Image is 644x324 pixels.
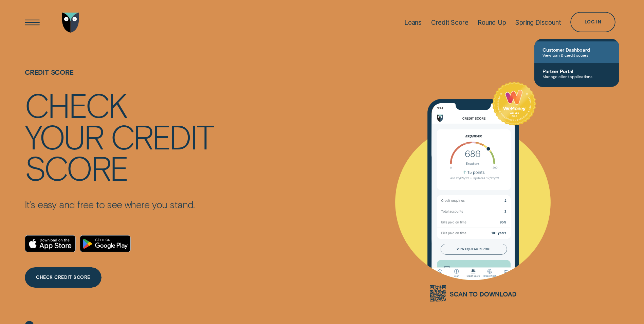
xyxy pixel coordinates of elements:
[25,235,76,252] a: Download on the App Store
[25,121,103,152] div: your
[431,19,468,26] div: Credit Score
[25,267,102,288] a: CHECK CREDIT SCORE
[111,121,213,152] div: credit
[25,89,213,183] h4: Check your credit score
[25,68,213,89] h1: Credit Score
[25,198,213,211] p: It’s easy and free to see where you stand.
[542,68,611,74] span: Partner Portal
[542,53,611,57] span: View loan & credit scores
[542,74,611,79] span: Manage client applications
[80,235,131,252] a: Android App on Google Play
[542,47,611,53] span: Customer Dashboard
[22,13,42,33] button: Open Menu
[25,89,127,121] div: Check
[62,13,79,33] img: Wisr
[25,152,128,183] div: score
[534,63,619,84] a: Partner PortalManage client applications
[478,19,506,26] div: Round Up
[534,41,619,63] a: Customer DashboardView loan & credit scores
[570,12,615,32] button: Log in
[404,19,422,26] div: Loans
[515,19,561,26] div: Spring Discount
